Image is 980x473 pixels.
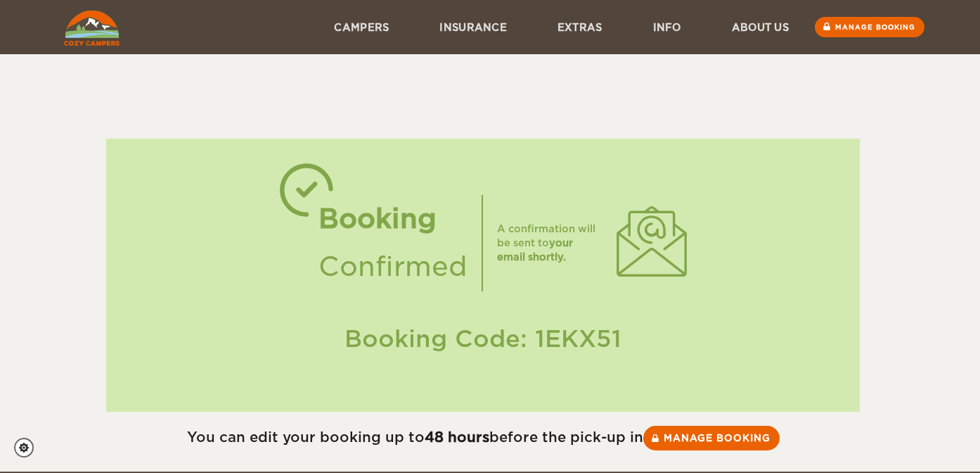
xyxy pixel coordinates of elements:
a: Cookie settings [14,438,43,458]
div: You can edit your booking up to before the pick-up in [64,426,902,450]
div: A confirmation will be sent to [497,222,602,264]
div: Booking Code: 1EKX51 [120,322,846,355]
a: Manage booking [815,17,924,37]
img: Cozy Campers [64,11,120,46]
a: Manage booking [643,426,780,450]
div: Confirmed [318,243,468,291]
div: Booking [318,195,468,243]
strong: 48 hours [425,429,489,446]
